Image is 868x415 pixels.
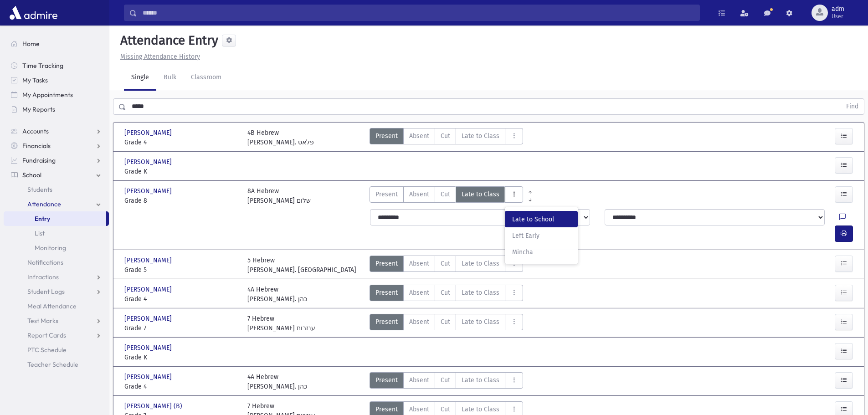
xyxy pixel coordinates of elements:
[462,131,499,141] span: Late to Class
[27,273,59,281] span: Infractions
[4,226,109,241] a: List
[27,287,65,296] span: Student Logs
[441,131,450,141] span: Cut
[22,142,51,150] span: Financials
[35,244,66,252] span: Monitoring
[117,33,218,48] h5: Attendance Entry
[124,294,238,304] span: Grade 4
[512,247,570,257] span: Mincha
[375,405,398,414] span: Present
[247,128,314,147] div: 4B Hebrew [PERSON_NAME]. פלאס
[4,58,109,73] a: Time Tracking
[27,360,78,369] span: Teacher Schedule
[22,105,55,113] span: My Reports
[409,375,429,385] span: Absent
[375,259,398,268] span: Present
[247,186,311,205] div: 8A Hebrew [PERSON_NAME] שלום
[512,231,570,241] span: Left Early
[124,65,156,91] a: Single
[247,314,315,333] div: 7 Hebrew [PERSON_NAME] ענזרות
[4,36,109,51] a: Home
[4,255,109,270] a: Notifications
[4,299,109,313] a: Meal Attendance
[4,357,109,372] a: Teacher Schedule
[35,229,45,237] span: List
[375,375,398,385] span: Present
[409,190,429,199] span: Absent
[462,259,499,268] span: Late to Class
[4,328,109,343] a: Report Cards
[4,197,109,211] a: Attendance
[124,196,238,205] span: Grade 8
[4,270,109,284] a: Infractions
[4,168,109,182] a: School
[124,323,238,333] span: Grade 7
[409,288,429,297] span: Absent
[22,156,56,164] span: Fundraising
[375,131,398,141] span: Present
[35,215,50,223] span: Entry
[124,314,174,323] span: [PERSON_NAME]
[4,182,109,197] a: Students
[4,284,109,299] a: Student Logs
[441,405,450,414] span: Cut
[370,285,523,304] div: AttTypes
[247,372,307,391] div: 4A Hebrew [PERSON_NAME]. כהן
[27,200,61,208] span: Attendance
[409,405,429,414] span: Absent
[22,171,41,179] span: School
[124,343,174,353] span: [PERSON_NAME]
[27,258,63,266] span: Notifications
[4,73,109,87] a: My Tasks
[124,157,174,167] span: [PERSON_NAME]
[4,87,109,102] a: My Appointments
[27,346,67,354] span: PTC Schedule
[22,61,63,70] span: Time Tracking
[120,53,200,61] u: Missing Attendance History
[27,185,52,194] span: Students
[4,241,109,255] a: Monitoring
[832,5,844,13] span: adm
[27,317,58,325] span: Test Marks
[462,317,499,327] span: Late to Class
[375,317,398,327] span: Present
[124,372,174,382] span: [PERSON_NAME]
[7,4,60,22] img: AdmirePro
[22,91,73,99] span: My Appointments
[441,317,450,327] span: Cut
[4,211,106,226] a: Entry
[117,53,200,61] a: Missing Attendance History
[4,343,109,357] a: PTC Schedule
[375,288,398,297] span: Present
[22,127,49,135] span: Accounts
[370,256,523,275] div: AttTypes
[124,256,174,265] span: [PERSON_NAME]
[124,138,238,147] span: Grade 4
[409,259,429,268] span: Absent
[137,5,699,21] input: Search
[370,128,523,147] div: AttTypes
[441,190,450,199] span: Cut
[441,375,450,385] span: Cut
[832,13,844,20] span: User
[370,372,523,391] div: AttTypes
[441,288,450,297] span: Cut
[22,40,40,48] span: Home
[370,314,523,333] div: AttTypes
[841,99,864,114] button: Find
[409,131,429,141] span: Absent
[124,265,238,275] span: Grade 5
[462,190,499,199] span: Late to Class
[124,167,238,176] span: Grade K
[4,138,109,153] a: Financials
[124,382,238,391] span: Grade 4
[22,76,48,84] span: My Tasks
[4,102,109,117] a: My Reports
[247,285,307,304] div: 4A Hebrew [PERSON_NAME]. כהן
[27,331,66,339] span: Report Cards
[4,124,109,138] a: Accounts
[124,353,238,362] span: Grade K
[156,65,184,91] a: Bulk
[512,215,570,224] span: Late to School
[370,186,523,205] div: AttTypes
